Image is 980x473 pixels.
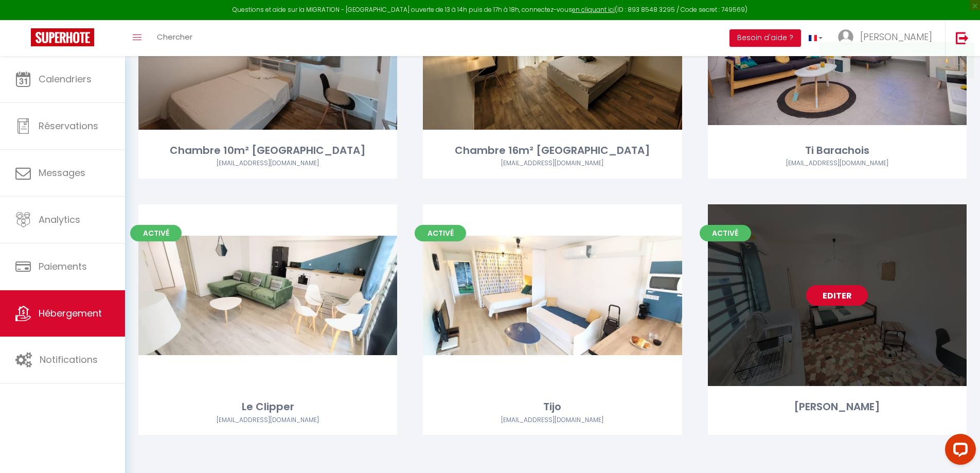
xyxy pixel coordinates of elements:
[39,166,85,179] span: Messages
[39,73,92,85] span: Calendriers
[138,415,397,425] div: Airbnb
[138,159,397,168] div: Airbnb
[423,399,682,415] div: Tijo
[39,260,87,273] span: Paiements
[40,353,98,366] span: Notifications
[956,31,969,44] img: logout
[138,143,397,159] div: Chambre 10m² [GEOGRAPHIC_DATA]
[39,307,102,320] span: Hébergement
[39,213,80,226] span: Analytics
[415,225,466,241] span: Activé
[846,50,963,70] div: Plateformes de location mises à jour avec succès
[708,399,967,415] div: [PERSON_NAME]
[708,159,967,168] div: Airbnb
[572,5,615,14] a: en cliquant ici
[700,225,751,241] span: Activé
[138,399,397,415] div: Le Clipper
[838,29,853,45] img: ...
[423,159,682,168] div: Airbnb
[31,28,94,46] img: Super Booking
[729,29,801,47] button: Besoin d'aide ?
[522,285,583,306] a: Editer
[708,143,967,159] div: Ti Barachois
[860,30,932,43] span: [PERSON_NAME]
[806,285,868,306] a: Editer
[149,20,200,56] a: Chercher
[937,430,980,473] iframe: LiveChat chat widget
[423,415,682,425] div: Airbnb
[237,285,299,306] a: Editer
[423,143,682,159] div: Chambre 16m² [GEOGRAPHIC_DATA]
[157,31,192,42] span: Chercher
[130,225,182,241] span: Activé
[39,119,98,132] span: Réservations
[830,20,945,56] a: ... [PERSON_NAME]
